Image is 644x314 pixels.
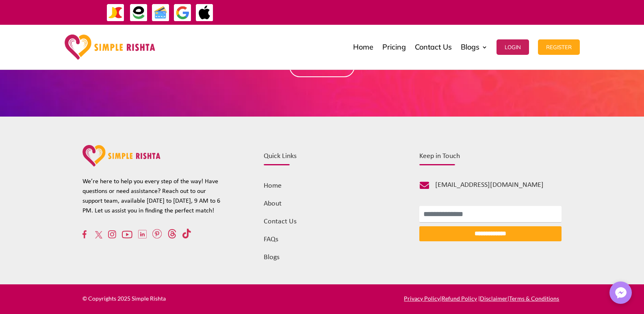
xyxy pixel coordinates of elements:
[264,200,282,208] a: About
[353,27,373,67] a: Home
[461,27,488,67] a: Blogs
[442,295,477,302] a: Refund Policy
[130,4,148,22] img: EasyPaisa-icon
[264,182,282,190] a: Home
[106,4,125,22] img: JazzCash-icon
[264,153,393,164] h4: Quick Links
[497,27,529,67] a: Login
[335,295,562,303] p: | |
[415,27,452,67] a: Contact Us
[195,4,214,22] img: ApplePay-icon
[435,181,544,189] span: [EMAIL_ADDRESS][DOMAIN_NAME]
[264,236,278,243] a: FAQs
[82,178,220,214] span: We’re here to help you every step of the way! Have questions or need assistance? Reach out to our...
[173,4,192,22] img: GooglePay-icon
[419,153,562,164] h4: Keep in Touch
[82,161,161,168] a: Simple rishta logo
[480,295,507,302] a: Disclaimer
[538,39,580,55] button: Register
[382,27,406,67] a: Pricing
[82,145,161,167] img: website-logo-pink-orange
[509,295,559,302] a: Terms & Conditions
[264,218,297,225] a: Contact Us
[152,4,170,22] img: Credit Cards
[538,27,580,67] a: Register
[404,295,440,302] a: Privacy Policy
[497,39,529,55] button: Login
[264,253,280,261] a: Blogs
[613,285,629,301] img: Messenger
[420,181,429,190] span: 
[82,295,166,302] span: © Copyrights 2025 Simple Rishta
[480,295,562,302] span: |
